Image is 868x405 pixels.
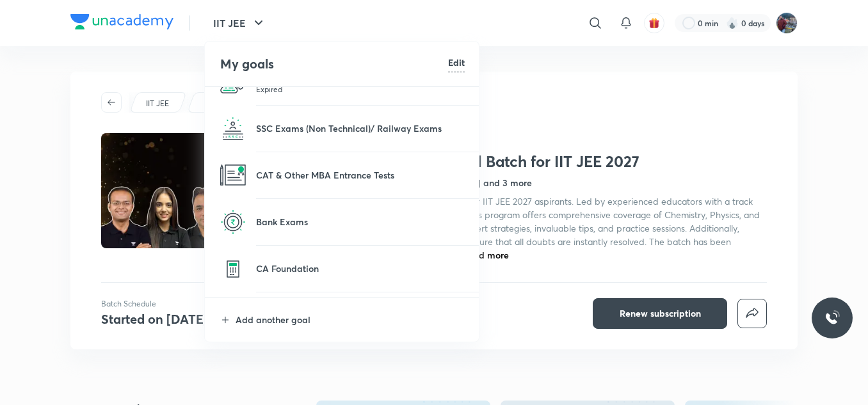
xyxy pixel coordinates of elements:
p: Add another goal [236,313,465,326]
h6: Edit [448,56,465,69]
img: CA Foundation [220,256,246,282]
p: CA Foundation [256,262,465,275]
img: CAT & Other MBA Entrance Tests [220,163,246,188]
p: Expired [256,83,465,95]
h4: My goals [220,54,448,74]
p: SSC Exams (Non Technical)/ Railway Exams [256,122,465,135]
img: Bank Exams [220,209,246,235]
img: SSC Exams (Non Technical)/ Railway Exams [220,116,246,141]
p: Bank Exams [256,215,465,228]
p: CAT & Other MBA Entrance Tests [256,168,465,182]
